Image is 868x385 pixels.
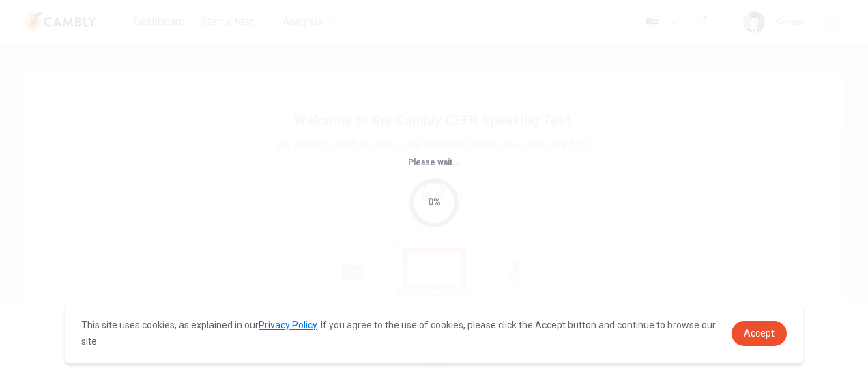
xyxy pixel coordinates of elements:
span: This site uses cookies, as explained in our . If you agree to the use of cookies, please click th... [81,319,716,347]
span: Accept [744,328,775,339]
div: cookieconsent [65,303,802,363]
span: Please wait... [408,158,461,167]
a: Privacy Policy [259,319,317,330]
a: dismiss cookie message [732,321,787,346]
div: 0% [428,195,441,210]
